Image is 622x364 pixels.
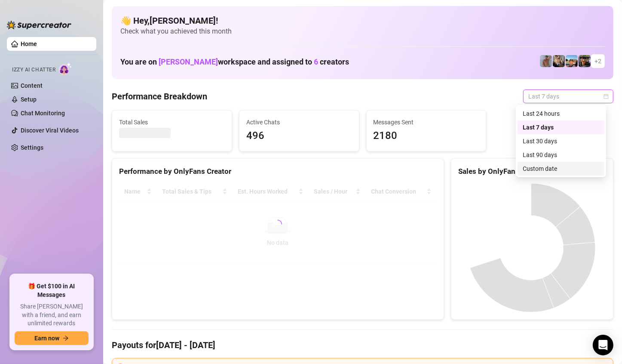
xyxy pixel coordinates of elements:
[518,162,604,176] div: Custom date
[119,117,225,127] span: Total Sales
[15,302,89,328] span: Share [PERSON_NAME] with a friend, and earn unlimited rewards
[594,56,601,66] span: + 2
[21,127,79,134] a: Discover Viral Videos
[119,166,437,177] div: Performance by OnlyFans Creator
[63,335,69,341] span: arrow-right
[593,335,613,355] div: Open Intercom Messenger
[272,218,284,230] span: loading
[579,55,591,67] img: Nathan
[518,120,604,134] div: Last 7 days
[553,55,565,67] img: George
[374,128,479,144] span: 2180
[120,57,349,67] h1: You are on workspace and assigned to creators
[59,62,72,75] img: AI Chatter
[112,90,207,102] h4: Performance Breakdown
[518,148,604,162] div: Last 90 days
[7,21,71,29] img: logo-BBDzfeDw.svg
[21,144,43,151] a: Settings
[518,107,604,120] div: Last 24 hours
[21,82,43,89] a: Content
[523,123,599,132] div: Last 7 days
[246,128,352,144] span: 496
[528,90,608,103] span: Last 7 days
[314,57,318,66] span: 6
[21,110,65,117] a: Chat Monitoring
[15,331,89,345] button: Earn nowarrow-right
[21,40,37,47] a: Home
[120,15,605,27] h4: 👋 Hey, [PERSON_NAME] !
[523,109,599,118] div: Last 24 hours
[604,94,609,99] span: calendar
[458,166,606,177] div: Sales by OnlyFans Creator
[523,164,599,173] div: Custom date
[34,335,59,342] span: Earn now
[374,117,479,127] span: Messages Sent
[523,150,599,160] div: Last 90 days
[21,96,37,103] a: Setup
[12,66,55,74] span: Izzy AI Chatter
[518,134,604,148] div: Last 30 days
[15,282,89,299] span: 🎁 Get $100 in AI Messages
[120,27,605,36] span: Check what you achieved this month
[523,136,599,146] div: Last 30 days
[159,57,218,66] span: [PERSON_NAME]
[246,117,352,127] span: Active Chats
[112,339,613,351] h4: Payouts for [DATE] - [DATE]
[566,55,578,67] img: Zach
[540,55,552,67] img: Joey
